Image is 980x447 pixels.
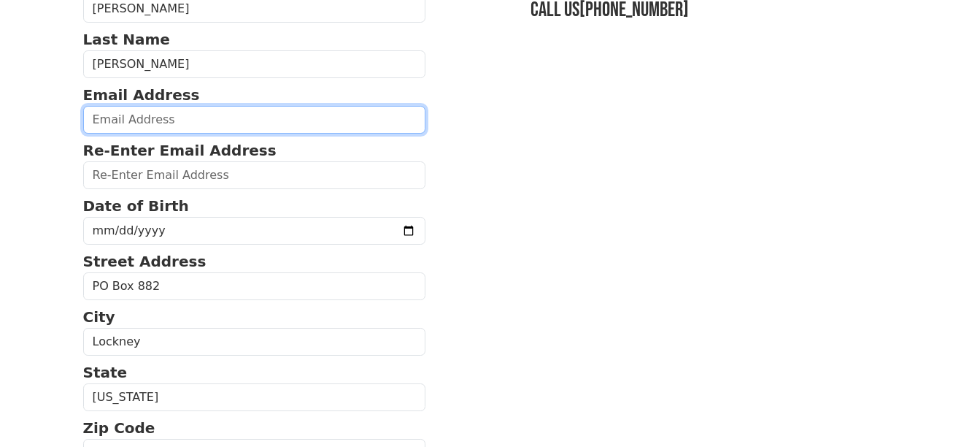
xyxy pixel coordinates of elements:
strong: City [83,308,115,326]
strong: Zip Code [83,419,155,437]
strong: Street Address [83,253,207,270]
strong: Re-Enter Email Address [83,142,277,159]
input: Re-Enter Email Address [83,161,426,189]
strong: Email Address [83,86,200,104]
input: Email Address [83,106,426,134]
strong: State [83,364,128,381]
input: Street Address [83,272,426,300]
strong: Date of Birth [83,197,189,215]
strong: Last Name [83,31,170,48]
input: Last Name [83,50,426,78]
input: City [83,328,426,356]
